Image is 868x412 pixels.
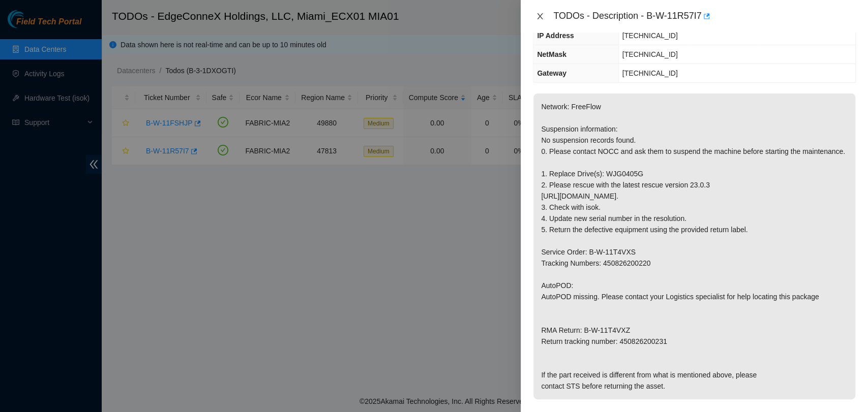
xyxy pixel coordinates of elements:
[533,93,855,399] p: Network: FreeFlow Suspension information: No suspension records found. 0. Please contact NOCC and...
[553,8,856,24] div: TODOs - Description - B-W-11R57I7
[622,50,678,58] span: [TECHNICAL_ID]
[533,12,547,21] button: Close
[537,69,566,77] span: Gateway
[536,12,544,20] span: close
[537,31,574,40] span: IP Address
[537,50,566,58] span: NetMask
[622,31,678,40] span: [TECHNICAL_ID]
[622,69,678,77] span: [TECHNICAL_ID]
